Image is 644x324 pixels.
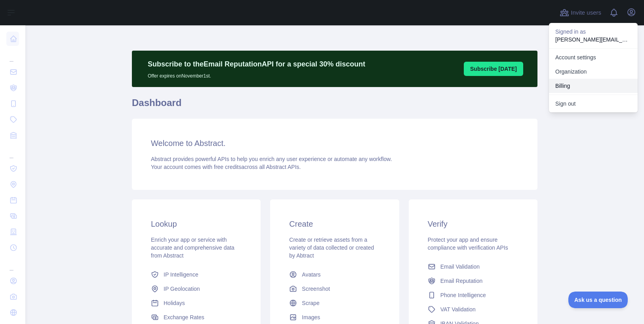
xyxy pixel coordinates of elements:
[148,267,245,282] a: IP Intelligence
[425,288,522,302] a: Phone Intelligence
[132,97,537,116] h1: Dashboard
[148,282,245,296] a: IP Geolocation
[6,256,19,272] div: ...
[549,79,638,93] button: Billing
[549,97,638,111] button: Sign out
[440,305,476,313] span: VAT Validation
[425,302,522,316] a: VAT Validation
[440,263,480,271] span: Email Validation
[555,36,631,44] p: [PERSON_NAME][EMAIL_ADDRESS][PERSON_NAME][DOMAIN_NAME]
[440,277,483,285] span: Email Reputation
[148,70,365,79] p: Offer expires on November 1st.
[302,271,320,279] span: Avatars
[555,28,631,36] p: Signed in as
[571,8,601,17] span: Invite users
[148,59,365,70] p: Subscribe to the Email Reputation API for a special 30 % discount
[286,282,383,296] a: Screenshot
[164,285,200,293] span: IP Geolocation
[151,156,392,162] span: Abstract provides powerful APIs to help you enrich any user experience or automate any workflow.
[164,313,204,321] span: Exchange Rates
[549,50,638,64] a: Account settings
[6,47,19,63] div: ...
[289,218,380,229] h3: Create
[286,267,383,282] a: Avatars
[214,164,241,170] span: free credits
[164,299,185,307] span: Holidays
[151,138,518,149] h3: Welcome to Abstract.
[428,218,518,229] h3: Verify
[302,285,330,293] span: Screenshot
[289,237,374,259] span: Create or retrieve assets from a variety of data collected or created by Abtract
[151,218,242,229] h3: Lookup
[440,291,486,299] span: Phone Intelligence
[428,237,508,251] span: Protect your app and ensure compliance with verification APIs
[568,292,628,308] iframe: Toggle Customer Support
[425,274,522,288] a: Email Reputation
[464,62,523,76] button: Subscribe [DATE]
[549,64,638,79] a: Organization
[151,237,234,259] span: Enrich your app or service with accurate and comprehensive data from Abstract
[425,260,522,274] a: Email Validation
[164,271,198,279] span: IP Intelligence
[6,144,19,160] div: ...
[151,164,301,170] span: Your account comes with across all Abstract APIs.
[286,296,383,310] a: Scrape
[302,313,320,321] span: Images
[558,6,603,19] button: Invite users
[148,296,245,310] a: Holidays
[302,299,319,307] span: Scrape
